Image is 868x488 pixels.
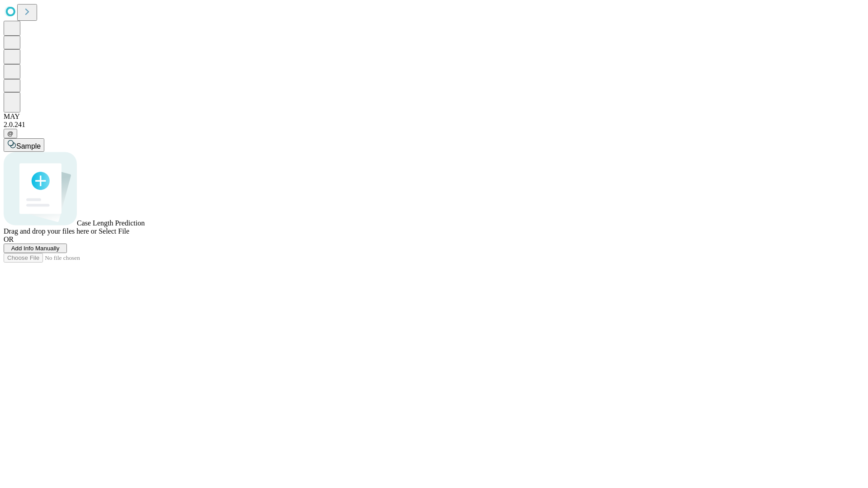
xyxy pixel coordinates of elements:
button: Add Info Manually [4,244,67,253]
span: Case Length Prediction [77,219,145,227]
span: Sample [16,142,41,150]
span: @ [7,130,14,137]
div: MAY [4,113,864,121]
button: @ [4,129,17,138]
button: Sample [4,138,44,152]
span: Drag and drop your files here or [4,227,97,235]
span: OR [4,235,14,243]
span: Add Info Manually [11,245,60,252]
div: 2.0.241 [4,121,864,129]
span: Select File [99,227,129,235]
